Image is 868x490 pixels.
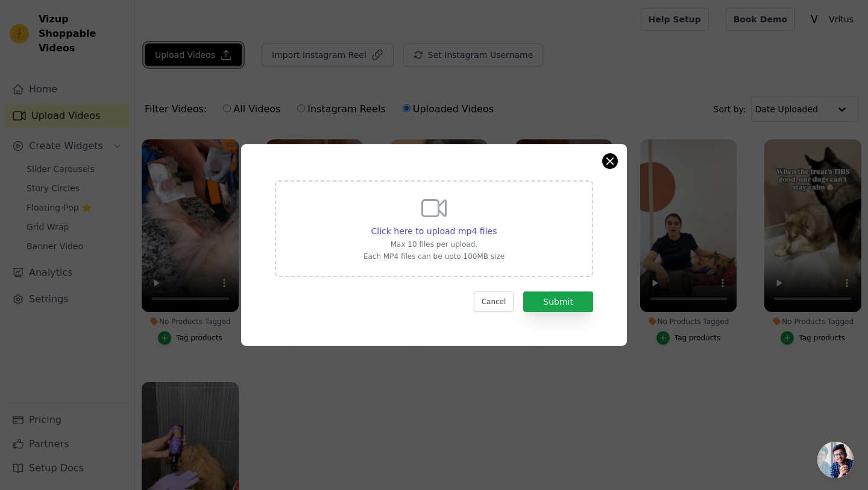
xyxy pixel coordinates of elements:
button: Close modal [603,154,617,168]
p: Max 10 files per upload. [363,240,505,249]
button: Submit [523,291,593,312]
p: Each MP4 files can be upto 100MB size [363,252,505,261]
span: Click here to upload mp4 files [371,226,497,236]
div: Open chat [817,442,854,478]
button: Cancel [474,291,514,312]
